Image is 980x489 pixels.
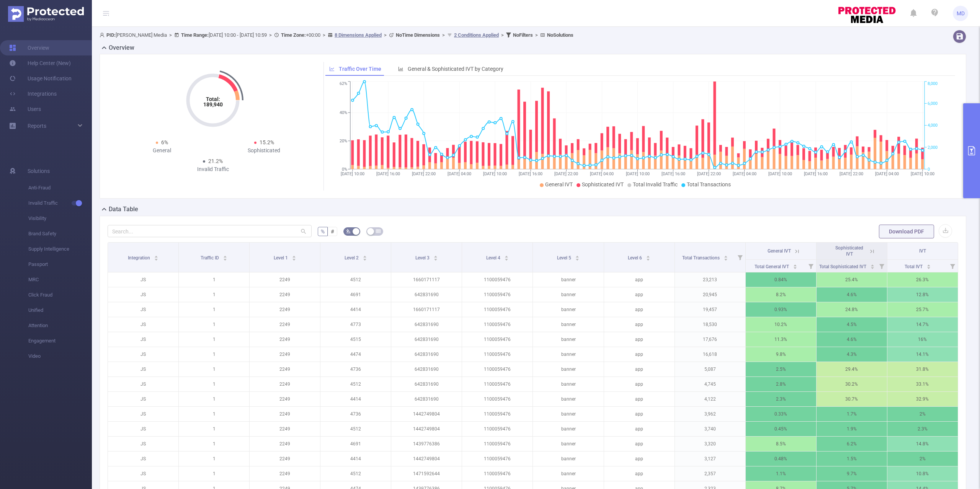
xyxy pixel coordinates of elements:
[329,66,335,72] i: icon: line-chart
[250,347,320,362] p: 2249
[887,302,958,317] p: 25.7%
[108,272,178,287] p: JS
[179,377,249,391] p: 1
[887,272,958,287] p: 26.3%
[250,302,320,317] p: 2249
[724,254,728,259] div: Sort
[340,110,347,115] tspan: 40%
[391,392,462,406] p: 642831690
[604,437,675,451] p: app
[462,347,532,362] p: 1100059476
[179,437,249,451] p: 1
[28,241,92,257] span: Supply Intelligence
[154,258,158,260] i: icon: caret-down
[108,452,178,466] p: JS
[746,332,816,347] p: 11.3%
[604,272,675,287] p: app
[454,32,499,38] u: 2 Conditions Applied
[646,254,650,257] i: icon: caret-up
[250,332,320,347] p: 2249
[604,377,675,391] p: app
[870,263,875,268] div: Sort
[928,123,938,128] tspan: 4,000
[675,437,745,451] p: 3,320
[675,317,745,332] p: 18,530
[626,171,649,176] tspan: [DATE] 10:00
[462,272,532,287] p: 1100059476
[208,158,223,164] span: 21.2%
[504,258,508,260] i: icon: caret-down
[320,452,391,466] p: 4414
[732,171,756,176] tspan: [DATE] 04:00
[28,257,92,272] span: Passport
[462,377,532,391] p: 1100059476
[320,407,391,421] p: 4736
[575,254,580,259] div: Sort
[108,437,178,451] p: JS
[817,332,887,347] p: 4.6%
[604,347,675,362] p: app
[582,181,624,187] span: Sophisticated IVT
[875,171,898,176] tspan: [DATE] 04:00
[839,171,863,176] tspan: [DATE] 22:00
[320,32,328,38] span: >
[260,139,274,145] span: 15.2%
[817,437,887,451] p: 6.2%
[519,171,542,176] tspan: [DATE] 16:00
[320,317,391,332] p: 4773
[391,287,462,302] p: 642831690
[887,332,958,347] p: 16%
[162,165,264,173] div: Invalid Traffic
[879,225,934,238] button: Download PDF
[342,167,347,172] tspan: 0%
[533,437,603,451] p: banner
[106,32,116,38] b: PID:
[793,263,797,268] div: Sort
[804,171,827,176] tspan: [DATE] 16:00
[957,6,965,21] span: MD
[887,392,958,406] p: 32.9%
[547,32,573,38] b: No Solutions
[604,302,675,317] p: app
[345,255,360,261] span: Level 2
[646,258,650,260] i: icon: caret-down
[223,254,227,257] i: icon: caret-up
[109,205,138,214] h2: Data Table
[746,377,816,391] p: 2.8%
[9,86,57,101] a: Integrations
[412,171,436,176] tspan: [DATE] 22:00
[391,452,462,466] p: 1442749804
[746,317,816,332] p: 10.2%
[154,254,158,257] i: icon: caret-up
[376,171,400,176] tspan: [DATE] 16:00
[320,347,391,362] p: 4474
[415,255,431,261] span: Level 3
[292,254,296,257] i: icon: caret-up
[819,264,867,269] span: Total Sophisticated IVT
[557,255,572,261] span: Level 5
[919,248,926,254] span: IVT
[28,226,92,241] span: Brand Safety
[339,66,381,72] span: Traffic Over Time
[28,318,92,333] span: Attention
[340,81,347,86] tspan: 62%
[391,422,462,436] p: 1442749804
[746,452,816,466] p: 0.48%
[817,452,887,466] p: 1.5%
[179,452,249,466] p: 1
[179,302,249,317] p: 1
[28,333,92,349] span: Engagement
[928,101,938,106] tspan: 6,000
[533,32,540,38] span: >
[462,392,532,406] p: 1100059476
[391,347,462,362] p: 642831690
[462,437,532,451] p: 1100059476
[926,266,931,268] i: icon: caret-down
[746,347,816,362] p: 9.8%
[746,422,816,436] p: 0.45%
[320,332,391,347] p: 4515
[167,32,174,38] span: >
[128,255,151,261] span: Integration
[320,272,391,287] p: 4512
[504,254,508,257] i: icon: caret-up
